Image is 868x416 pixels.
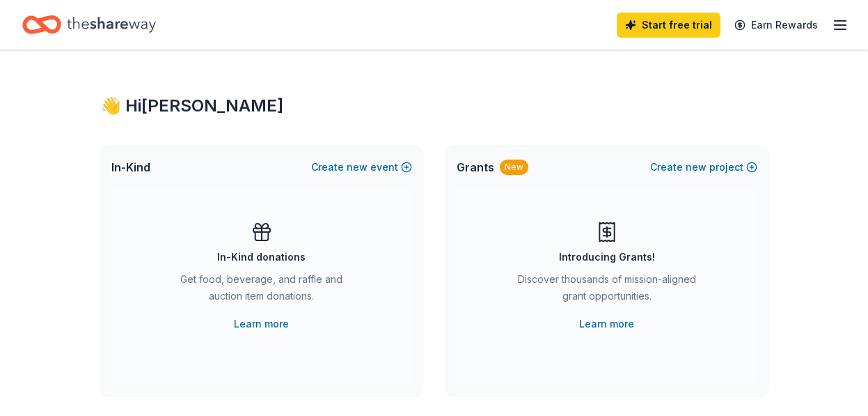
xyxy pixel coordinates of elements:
a: Learn more [234,316,289,332]
a: Earn Rewards [726,13,826,38]
div: Introducing Grants! [559,249,655,265]
a: Start free trial [617,13,720,38]
button: Createnewproject [650,159,757,176]
button: Createnewevent [311,159,412,176]
a: Learn more [579,316,634,332]
div: New [500,160,528,175]
div: 👋 Hi [PERSON_NAME] [100,95,768,117]
span: In-Kind [111,159,150,176]
span: new [686,159,707,176]
span: Grants [457,159,494,176]
a: Home [22,8,156,41]
div: In-Kind donations [217,249,306,265]
div: Get food, beverage, and raffle and auction item donations. [167,271,356,310]
div: Discover thousands of mission-aligned grant opportunities. [512,271,702,310]
span: new [347,159,368,176]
